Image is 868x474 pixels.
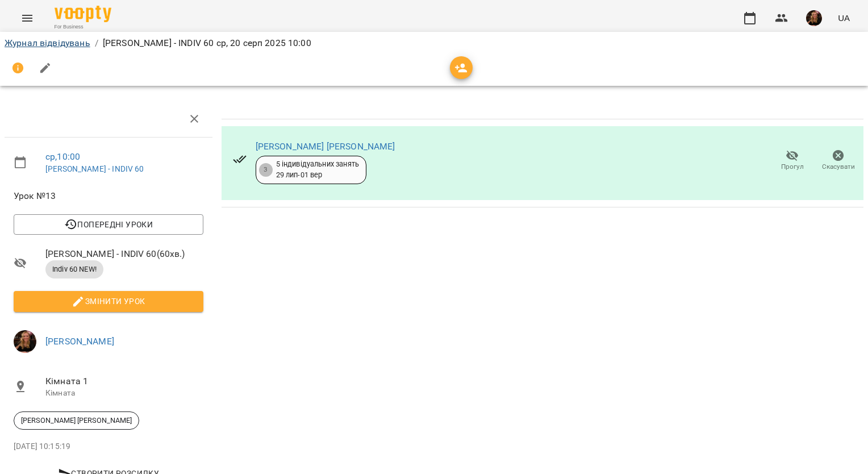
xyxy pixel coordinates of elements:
[23,218,194,231] span: Попередні уроки
[14,5,41,32] button: Menu
[45,164,144,173] a: [PERSON_NAME] - INDIV 60
[45,264,103,275] span: Indiv 60 NEW!
[14,214,203,235] button: Попередні уроки
[838,12,850,24] span: UA
[14,441,203,452] p: [DATE] 10:15:19
[833,7,854,28] button: UA
[95,36,98,50] li: /
[815,145,861,177] button: Скасувати
[14,415,139,426] span: [PERSON_NAME] [PERSON_NAME]
[45,375,203,388] span: Кімната 1
[23,294,194,308] span: Змінити урок
[14,291,203,311] button: Змінити урок
[14,411,139,430] div: [PERSON_NAME] [PERSON_NAME]
[259,163,273,177] div: 3
[14,189,203,203] span: Урок №13
[822,162,855,172] span: Скасувати
[806,10,822,26] img: 019b2ef03b19e642901f9fba5a5c5a68.jpg
[5,36,863,50] nav: breadcrumb
[45,151,80,162] a: ср , 10:00
[45,247,203,261] span: [PERSON_NAME] - INDIV 60 ( 60 хв. )
[276,159,359,180] div: 5 індивідуальних занять 29 лип - 01 вер
[5,38,90,48] a: Журнал відвідувань
[55,23,111,31] span: For Business
[781,162,804,172] span: Прогул
[45,388,203,399] p: Кімната
[769,145,815,177] button: Прогул
[256,141,395,152] a: [PERSON_NAME] [PERSON_NAME]
[55,6,111,22] img: Voopty Logo
[45,336,114,347] a: [PERSON_NAME]
[103,36,311,50] p: [PERSON_NAME] - INDIV 60 ср, 20 серп 2025 10:00
[14,330,36,353] img: 019b2ef03b19e642901f9fba5a5c5a68.jpg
